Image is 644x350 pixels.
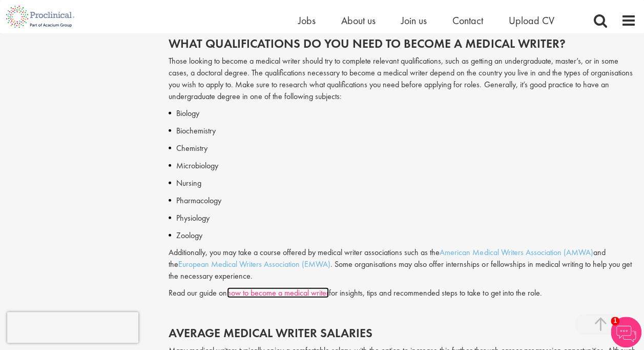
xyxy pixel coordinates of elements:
[176,160,636,172] p: Microbiology
[298,14,316,27] a: Jobs
[401,14,427,27] a: Join us
[7,312,138,343] iframe: reCAPTCHA
[611,317,641,347] img: Chatbot
[509,14,554,27] a: Upload CV
[176,177,636,189] p: Nursing
[169,247,636,282] p: Additionally, you may take a course offered by medical writer associations such as the and the . ...
[169,326,636,340] h2: Average medical writer salaries
[341,14,376,27] a: About us
[176,142,636,154] p: Chemistry
[611,317,619,325] span: 1
[178,259,330,269] a: European Medical Writers Association (EMWA)
[169,37,636,50] h2: What qualifications do you need to become a medical writer?
[176,107,636,120] p: Biology
[176,195,636,207] p: Pharmacology
[227,287,329,298] a: how to become a medical writer
[176,125,636,137] p: Biochemistry
[452,14,483,27] a: Contact
[440,247,593,258] a: American Medical Writers Association (AMWA)
[176,212,636,224] p: Physiology
[169,55,636,102] p: Those looking to become a medical writer should try to complete relevant qualifications, such as ...
[169,287,636,299] p: Read our guide on for insights, tips and recommended steps to take to get into the role.
[176,229,636,242] p: Zoology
